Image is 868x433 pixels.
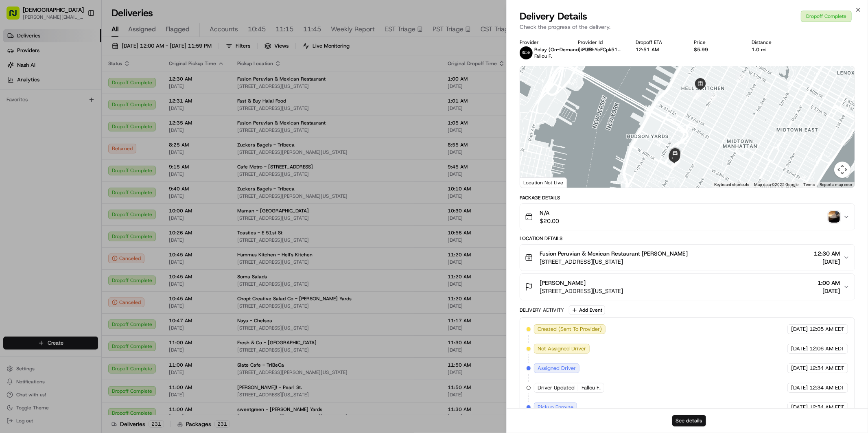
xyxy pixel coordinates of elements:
span: [DATE] [791,345,808,352]
span: $20.00 [540,217,559,225]
span: Driver Updated [538,384,575,391]
span: 12:30 AM [814,249,840,258]
a: 📗Knowledge Base [5,115,66,129]
span: API Documentation [77,118,131,126]
a: Terms [803,182,815,187]
span: Assigned Driver [538,365,576,372]
div: 💻 [69,119,75,125]
div: Price [694,39,739,46]
div: 1.0 mi [752,46,797,53]
img: relay_logo_black.png [520,46,533,59]
a: 💻API Documentation [66,115,134,129]
a: Open this area in Google Maps (opens a new window) [522,177,549,188]
div: $5.99 [694,46,739,53]
div: Distance [752,39,797,46]
div: Provider [520,39,565,46]
p: Welcome 👋 [8,33,148,46]
span: Fusion Peruvian & Mexican Restaurant [PERSON_NAME] [540,249,688,258]
div: 3 [693,90,702,99]
a: Powered byPylon [57,138,98,144]
button: Map camera controls [834,162,851,178]
button: Add Event [569,305,605,315]
span: 12:34 AM EDT [809,365,844,372]
img: Google [522,177,549,188]
span: Not Assigned Driver [538,345,586,352]
span: [DATE] [791,384,808,391]
span: [STREET_ADDRESS][US_STATE] [540,287,623,295]
span: Knowledge Base [16,118,62,126]
img: Nash [8,8,24,24]
div: 12:51 AM [636,46,681,53]
span: 12:06 AM EDT [809,345,844,352]
span: [STREET_ADDRESS][US_STATE] [540,258,688,266]
div: Start new chat [28,78,133,86]
img: 1736555255976-a54dd68f-1ca7-489b-9aae-adbdc363a1c4 [8,78,23,92]
span: [DATE] [818,287,840,295]
span: Pylon [81,138,98,144]
span: 12:34 AM EDT [809,384,844,391]
button: [PERSON_NAME][STREET_ADDRESS][US_STATE]1:00 AM[DATE] [520,274,855,300]
span: [DATE] [814,258,840,266]
button: Start new chat [138,80,148,90]
span: Fallou F. [582,384,601,391]
div: 1 [736,73,745,82]
button: Fusion Peruvian & Mexican Restaurant [PERSON_NAME][STREET_ADDRESS][US_STATE]12:30 AM[DATE] [520,245,855,271]
span: 12:34 AM EDT [809,404,844,411]
div: 📗 [8,119,15,125]
div: Dropoff ETA [636,39,681,46]
input: Clear [21,52,134,61]
span: [PERSON_NAME] [540,279,586,287]
button: N/A$20.00photo_proof_of_delivery image [520,204,855,230]
span: 12:05 AM EDT [809,326,844,333]
div: We're available if you need us! [28,86,103,92]
div: Location Details [520,235,855,242]
div: Provider Id [578,39,623,46]
span: N/A [540,209,559,217]
button: See details [672,415,706,426]
span: [DATE] [791,365,808,372]
span: [DATE] [791,404,808,411]
div: Location Not Live [520,177,567,188]
button: ci2U5hYcFCpk514ZpyJooofq [578,46,623,53]
span: Created (Sent To Provider) [538,326,602,333]
span: Pickup Enroute [538,404,573,411]
span: Delivery Details [520,10,587,23]
span: Map data ©2025 Google [754,182,798,187]
span: Relay (On-Demand) - SB [534,46,592,53]
span: [DATE] [791,326,808,333]
button: Keyboard shortcuts [714,182,749,188]
a: Report a map error [820,182,852,187]
div: Delivery Activity [520,307,564,313]
div: 4 [708,93,717,102]
img: photo_proof_of_delivery image [829,211,840,223]
span: Fallou F. [534,53,552,59]
span: 1:00 AM [818,279,840,287]
p: Check the progress of the delivery. [520,23,855,31]
div: Package Details [520,195,855,201]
